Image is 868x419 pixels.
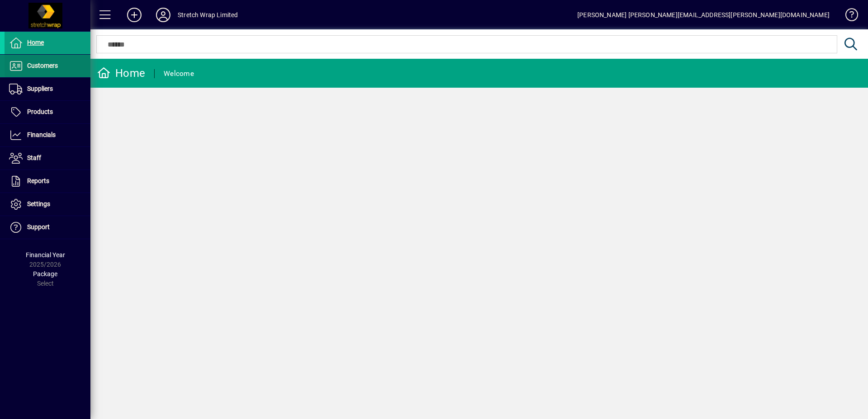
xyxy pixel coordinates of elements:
[5,193,90,216] a: Settings
[27,108,53,115] span: Products
[27,177,49,184] span: Reports
[839,2,857,31] a: Knowledge Base
[33,270,57,278] span: Package
[5,170,90,193] a: Reports
[5,101,90,123] a: Products
[5,216,90,239] a: Support
[27,39,44,46] span: Home
[27,154,41,161] span: Staff
[120,7,149,23] button: Add
[27,200,50,207] span: Settings
[5,124,90,146] a: Financials
[27,62,58,69] span: Customers
[178,8,238,22] div: Stretch Wrap Limited
[97,66,145,80] div: Home
[5,55,90,77] a: Customers
[149,7,178,23] button: Profile
[5,147,90,169] a: Staff
[27,85,53,92] span: Suppliers
[27,223,50,231] span: Support
[164,66,194,81] div: Welcome
[26,251,65,259] span: Financial Year
[5,78,90,100] a: Suppliers
[27,131,56,138] span: Financials
[577,8,830,22] div: [PERSON_NAME] [PERSON_NAME][EMAIL_ADDRESS][PERSON_NAME][DOMAIN_NAME]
